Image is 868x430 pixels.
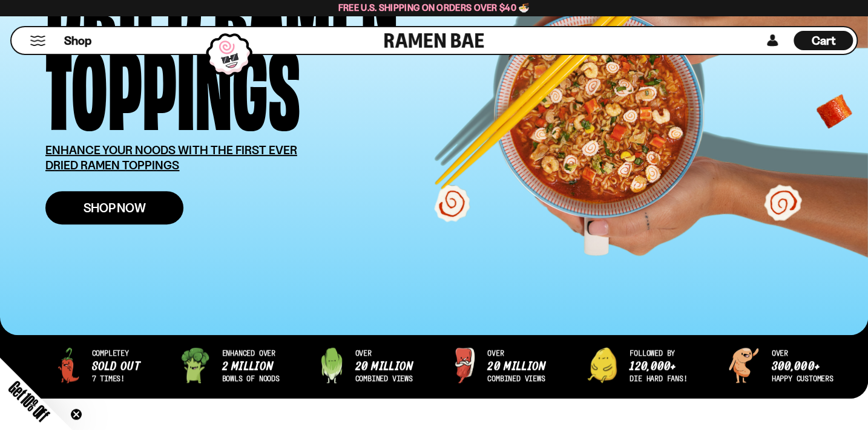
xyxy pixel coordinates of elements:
[794,27,853,54] div: Cart
[338,2,530,13] span: Free U.S. Shipping on Orders over $40 🍜
[45,143,297,172] u: ENHANCE YOUR NOODS WITH THE FIRST EVER DRIED RAMEN TOPPINGS
[45,191,183,224] a: Shop Now
[30,36,46,46] button: Mobile Menu Trigger
[70,408,82,420] button: Close teaser
[5,377,53,425] span: Get 10% Off
[64,31,91,50] a: Shop
[812,33,835,48] span: Cart
[84,201,146,214] span: Shop Now
[45,42,300,125] div: Toppings
[64,33,91,49] span: Shop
